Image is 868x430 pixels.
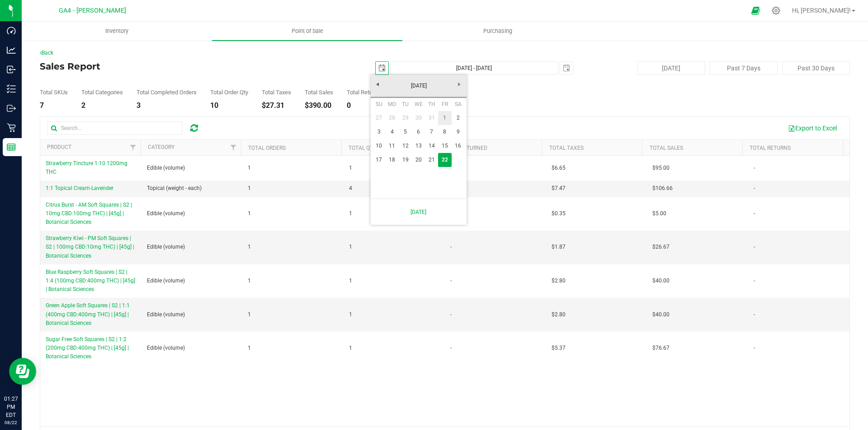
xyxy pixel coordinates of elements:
[412,153,425,167] a: 20
[305,102,333,109] div: $390.00
[376,203,462,221] a: [DATE]
[425,125,438,139] a: 7
[147,344,185,352] span: Edible (volume)
[371,77,385,91] a: Previous
[710,61,778,75] button: Past 7 Days
[438,125,451,139] a: 8
[386,125,399,139] a: 4
[59,7,126,14] span: GA4 - [PERSON_NAME]
[7,123,16,132] inline-svg: Retail
[552,184,566,193] span: $7.47
[754,310,755,319] span: -
[81,89,123,95] div: Total Categories
[46,269,135,292] span: Blue Raspberry Soft Squares | S2 | 1:4 (100mg CBD:400mg THC) | [45g] | Botanical Sciences
[22,22,212,41] a: Inventory
[349,184,352,193] span: 4
[438,153,451,167] td: Current focused date is Friday, August 22, 2025
[386,111,399,125] a: 28
[93,27,141,35] span: Inventory
[147,184,202,193] span: Topical (weight - each)
[386,139,399,153] a: 11
[552,164,566,172] span: $6.65
[471,27,524,35] span: Purchasing
[386,153,399,167] a: 18
[147,209,185,218] span: Edible (volume)
[552,277,566,285] span: $2.80
[652,310,670,319] span: $40.00
[754,277,755,285] span: -
[40,102,68,109] div: 7
[754,243,755,251] span: -
[399,153,412,167] a: 19
[782,61,850,75] button: Past 30 Days
[549,145,584,151] a: Total Taxes
[452,97,465,111] th: Saturday
[652,164,670,172] span: $95.00
[147,164,185,172] span: Edible (volume)
[7,104,16,113] inline-svg: Outbound
[386,97,399,111] th: Monday
[770,6,782,15] div: Manage settings
[126,140,141,155] a: Filter
[349,344,352,352] span: 1
[262,102,291,109] div: $27.31
[449,145,487,151] a: Qty Returned
[248,184,251,193] span: 1
[248,344,251,352] span: 1
[425,111,438,125] a: 31
[210,89,248,95] div: Total Order Qty
[782,120,843,136] button: Export to Excel
[147,243,185,251] span: Edible (volume)
[412,111,425,125] a: 30
[226,140,241,155] a: Filter
[750,145,791,151] a: Total Returns
[376,62,388,74] span: select
[652,243,670,251] span: $26.67
[46,160,127,175] span: Strawberry Tincture 1:10 1200mg THC
[412,125,425,139] a: 6
[652,184,673,193] span: $106.66
[373,153,386,167] a: 17
[46,185,113,191] span: 1:1 Topical Cream-Lavender
[373,139,386,153] a: 10
[147,277,185,285] span: Edible (volume)
[349,310,352,319] span: 1
[349,243,352,251] span: 1
[349,145,376,151] a: Total Qty
[754,344,755,352] span: -
[262,89,291,95] div: Total Taxes
[7,46,16,55] inline-svg: Analytics
[452,111,465,125] a: 2
[450,344,452,352] span: -
[373,125,386,139] a: 3
[652,209,666,218] span: $5.00
[40,61,310,71] h4: Sales Report
[652,344,670,352] span: $76.67
[47,121,183,135] input: Search...
[148,144,175,150] a: Category
[7,84,16,93] inline-svg: Inventory
[637,61,705,75] button: [DATE]
[373,111,386,125] a: 27
[47,144,71,150] a: Product
[399,111,412,125] a: 29
[560,62,573,74] span: select
[46,336,129,360] span: Sugar Free Soft Squares | S2 | 1:2 (200mg CBD:400mg THC) | [45g] | Botanical Sciences
[46,202,132,225] span: Citrus Burst - AM Soft Squares | S2 | 10mg CBD:100mg THC) | [45g] | Botanical Sciences
[652,277,670,285] span: $40.00
[4,395,18,419] p: 01:27 PM EDT
[137,89,197,95] div: Total Completed Orders
[552,209,566,218] span: $0.35
[438,153,451,167] a: 22
[552,243,566,251] span: $1.87
[7,26,16,35] inline-svg: Dashboard
[438,139,451,153] a: 15
[370,79,467,93] a: [DATE]
[349,209,352,218] span: 1
[450,310,452,319] span: -
[373,97,386,111] th: Sunday
[305,89,333,95] div: Total Sales
[349,277,352,285] span: 1
[248,243,251,251] span: 1
[399,125,412,139] a: 5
